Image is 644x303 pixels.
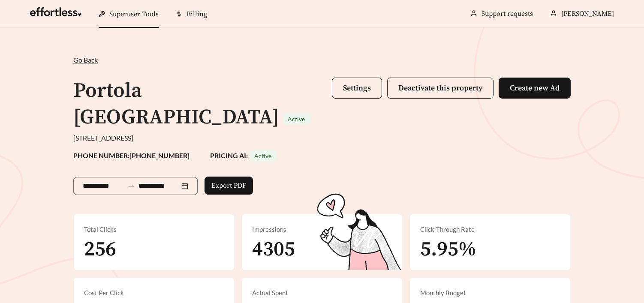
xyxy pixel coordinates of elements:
[343,83,371,93] span: Settings
[127,182,135,190] span: to
[73,56,98,64] span: Go Back
[254,152,271,159] span: Active
[73,133,571,143] div: [STREET_ADDRESS]
[84,225,224,234] div: Total Clicks
[420,225,560,234] div: Click-Through Rate
[127,182,135,190] span: swap-right
[387,78,494,99] button: Deactivate this property
[73,78,279,130] h1: Portola [GEOGRAPHIC_DATA]
[420,237,476,262] span: 5.95%
[288,115,305,123] span: Active
[109,10,159,18] span: Superuser Tools
[84,237,116,262] span: 256
[252,288,392,298] div: Actual Spent
[211,180,246,191] span: Export PDF
[84,288,224,298] div: Cost Per Click
[499,78,571,99] button: Create new Ad
[252,225,392,234] div: Impressions
[420,288,560,298] div: Monthly Budget
[332,78,382,99] button: Settings
[187,10,207,18] span: Billing
[481,9,533,18] a: Support requests
[510,83,560,93] span: Create new Ad
[252,237,295,262] span: 4305
[73,151,190,159] strong: PHONE NUMBER: [PHONE_NUMBER]
[210,151,277,159] strong: PRICING AI:
[205,177,253,195] button: Export PDF
[561,9,614,18] span: [PERSON_NAME]
[398,83,482,93] span: Deactivate this property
